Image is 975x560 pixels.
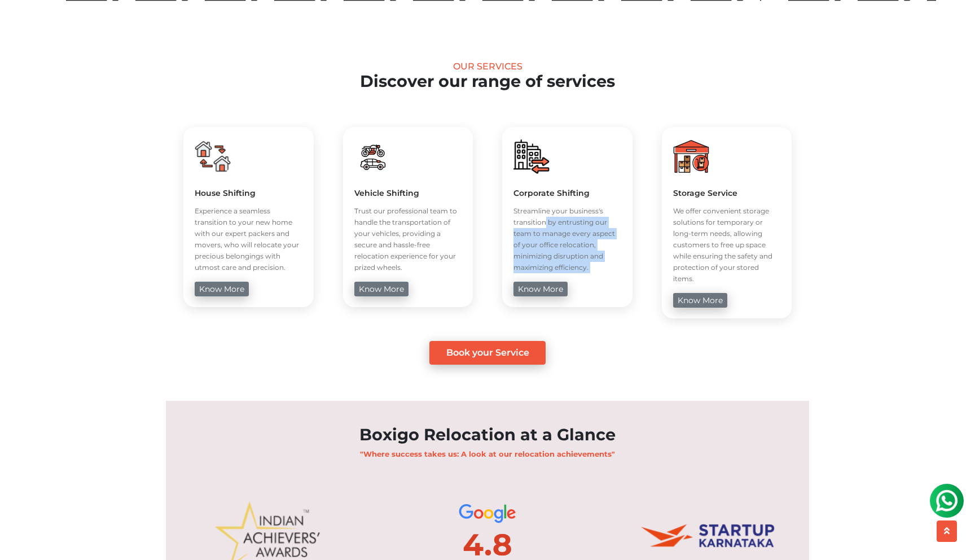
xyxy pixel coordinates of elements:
p: Trust our professional team to handle the transportation of your vehicles, providing a secure and... [354,205,462,273]
img: whatsapp-icon.svg [11,11,34,34]
p: Experience a seamless transition to your new home with our expert packers and movers, who will re... [195,205,302,273]
h2: Discover our range of services [39,72,936,91]
p: Streamline your business's transition by entrusting our team to manage every aspect of your offic... [513,205,621,273]
h5: Vehicle Shifting [354,188,462,198]
a: know more [354,282,409,296]
a: know more [673,293,727,308]
div: Our Services [39,61,936,72]
b: "Where success takes us: A look at our relocation achievements" [360,449,615,458]
a: Book your Service [429,341,546,365]
h5: House Shifting [195,188,302,198]
h5: Corporate Shifting [513,188,621,198]
img: boxigo_packers_and_movers_huge_savings [673,138,709,174]
img: boxigo_packers_and_movers_huge_savings [354,138,390,174]
a: know more [513,282,568,296]
h5: Storage Service [673,188,781,198]
p: We offer convenient storage solutions for temporary or long-term needs, allowing customers to fre... [673,205,781,285]
a: know more [195,282,249,296]
button: scroll up [937,520,957,542]
img: boxigo_packers_and_movers_huge_savings [195,138,231,174]
img: boxigo_packers_and_movers_huge_savings [513,138,550,174]
h2: Boxigo Relocation at a Glance [166,425,809,445]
